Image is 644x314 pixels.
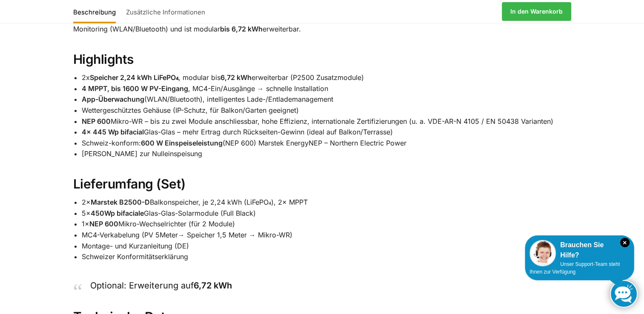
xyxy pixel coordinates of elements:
[82,94,571,105] li: (WLAN/Bluetooth), intelligentes Lade-/Entlademanagement
[82,230,571,241] li: MC4-Verkabelung (PV 5Meter→ Speicher 1,5 Meter → Mikro-WR)
[82,117,111,126] strong: NEP 600
[194,280,232,291] strong: 6,72 kWh
[220,73,252,82] strong: 6,72 kWh
[91,198,150,206] strong: Marstek B2500-D
[82,197,571,208] li: 2× Balkonspeicher, je 2,24 kWh (LiFePO₄), 2× MPPT
[141,139,223,147] strong: 600 W Einspeiseleistung
[530,240,556,266] img: Customer service
[73,51,571,68] h2: Highlights
[82,84,188,93] strong: 4 MPPT, bis 1600 W PV-Eingang
[91,209,144,217] strong: 450Wp bifaciale
[90,73,178,82] strong: Speicher 2,24 kWh LiFePO₄
[82,72,571,83] li: 2x , modular bis erweiterbar (P2500 Zusatzmodule)
[73,176,571,192] h2: Lieferumfang (Set)
[82,95,144,103] strong: App-Überwachung
[530,261,620,275] span: Unser Support-Team steht Ihnen zur Verfügung
[82,127,571,138] li: Glas-Glas – mehr Ertrag durch Rückseiten-Gewinn (ideal auf Balkon/Terrasse)
[82,251,571,263] li: Schweizer Konformitätserklärung
[82,116,571,127] li: Mikro-WR – bis zu zwei Module anschliessbar, hohe Effizienz, internationale Zertifizierungen (u. ...
[620,238,630,247] i: Schließen
[220,25,263,33] strong: bis 6,72 kWh
[82,138,571,149] li: Schweiz-konform: (NEP 600) Marstek EnergyNEP – Northern Electric Power
[82,148,571,160] li: [PERSON_NAME] zur Nulleinspeisung
[90,280,554,292] p: Optional: Erweiterung auf
[82,219,571,230] li: 1× Mikro-Wechselrichter (für 2 Module)
[89,220,118,228] strong: NEP 600
[82,105,571,116] li: Wettergeschütztes Gehäuse (IP-Schutz, für Balkon/Garten geeignet)
[82,241,571,252] li: Montage- und Kurzanleitung (DE)
[530,240,630,260] div: Brauchen Sie Hilfe?
[82,208,571,219] li: 5× Glas-Glas-Solarmodule (Full Black)
[82,128,144,136] strong: 4× 445 Wp bifacial
[82,83,571,94] li: , MC4-Ein/Ausgänge → schnelle Installation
